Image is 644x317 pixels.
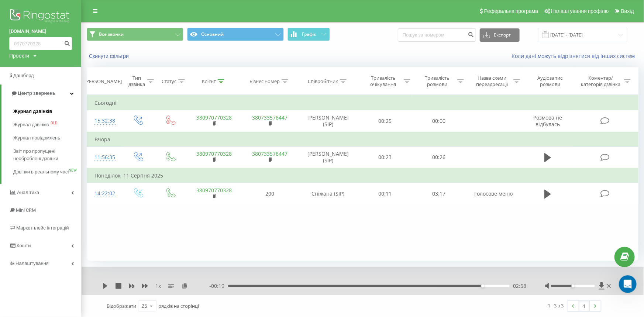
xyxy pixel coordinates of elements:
div: Статус [162,78,176,85]
button: Експорт [480,28,520,42]
a: Журнал повідомлень [13,131,81,145]
iframe: Intercom live chat [619,275,637,293]
a: Журнал дзвінків [13,105,81,118]
td: 200 [242,183,298,204]
td: 00:26 [412,147,466,168]
td: 00:23 [358,147,412,168]
div: Назва схеми переадресації [472,75,512,87]
span: Відображати [107,303,136,309]
img: Ringostat logo [9,7,72,26]
a: 1 [579,301,590,311]
div: 1 - 3 з 3 [548,302,564,309]
button: Все звонки [87,28,183,41]
span: Аналiтика [17,190,39,195]
a: 380733578447 [252,114,287,121]
span: Маркетплейс інтеграцій [16,225,69,231]
div: 25 [141,302,147,310]
td: [PERSON_NAME] (SIP) [298,147,358,168]
div: Клієнт [202,78,216,85]
div: Бізнес номер [249,78,280,85]
div: Тривалість очікування [365,75,402,87]
div: Проекти [9,52,29,59]
td: [PERSON_NAME] (SIP) [298,110,358,132]
div: Аудіозапис розмови [528,75,572,87]
span: Налаштування [16,261,49,266]
span: Розмова не відбулась [533,114,562,128]
div: 15:32:38 [94,114,114,128]
div: 14:22:02 [94,186,114,201]
td: Сніжана (SIP) [298,183,358,204]
span: Журнал повідомлень [13,134,60,142]
div: Accessibility label [572,285,575,287]
a: [DOMAIN_NAME] [9,28,72,35]
a: 380733578447 [252,150,287,157]
input: Пошук за номером [398,28,476,42]
a: Коли дані можуть відрізнятися вiд інших систем [512,52,638,59]
td: Вчора [87,132,638,147]
span: Центр звернень [18,90,55,96]
span: Вихід [621,8,634,14]
span: Звіт про пропущені необроблені дзвінки [13,148,78,162]
td: 00:11 [358,183,412,204]
span: Дзвінки в реальному часі [13,168,69,176]
div: [PERSON_NAME] [85,78,122,85]
button: Основний [187,28,284,41]
a: Дзвінки в реальному часіNEW [13,165,81,179]
td: 03:17 [412,183,466,204]
button: Скинути фільтри [87,53,132,59]
td: Сьогодні [87,96,638,110]
span: Реферальна програма [484,8,538,14]
span: 1 x [155,282,161,290]
td: Голосове меню [466,183,522,204]
span: Журнал дзвінків [13,121,49,128]
a: Звіт про пропущені необроблені дзвінки [13,145,81,165]
td: 00:25 [358,110,412,132]
div: 11:56:35 [94,150,114,165]
span: Кошти [17,243,31,248]
td: Понеділок, 11 Серпня 2025 [87,168,638,183]
a: Журнал дзвінківOLD [13,118,81,131]
span: Журнал дзвінків [13,108,52,115]
a: 380970770328 [196,150,232,157]
div: Тривалість розмови [419,75,456,87]
a: Центр звернень [1,85,81,102]
input: Пошук за номером [9,37,72,50]
button: Графік [287,28,330,41]
div: Коментар/категорія дзвінка [579,75,622,87]
a: 380970770328 [196,114,232,121]
span: Налаштування профілю [551,8,609,14]
span: Mini CRM [16,207,36,213]
td: 00:00 [412,110,466,132]
span: Дашборд [13,73,34,78]
span: рядків на сторінці [158,303,199,309]
div: Accessibility label [481,285,484,287]
a: 380970770328 [196,187,232,194]
span: Все звонки [99,31,124,37]
span: - 00:19 [209,282,228,290]
div: Тип дзвінка [128,75,145,87]
span: Графік [302,32,316,37]
span: 02:58 [513,282,527,290]
div: Співробітник [308,78,338,85]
